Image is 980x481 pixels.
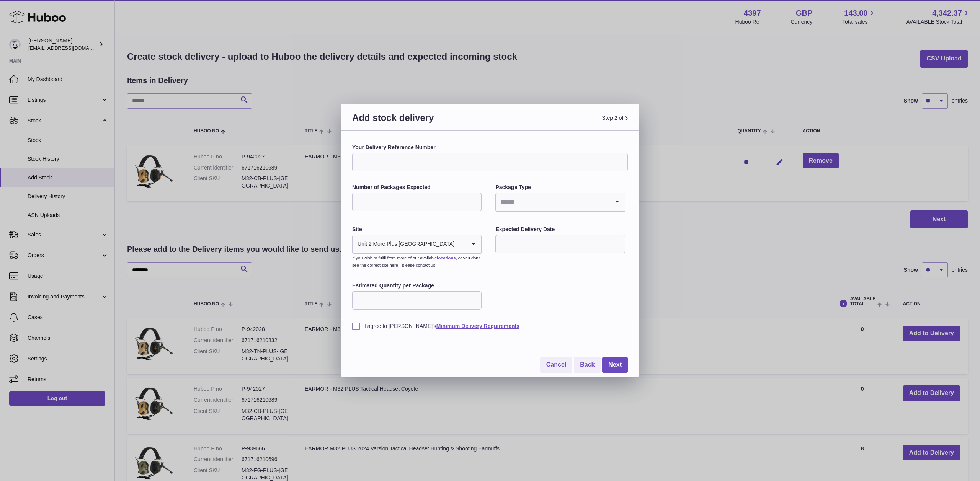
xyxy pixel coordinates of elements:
[455,235,466,253] input: Search for option
[352,112,490,133] h3: Add stock delivery
[602,357,628,373] a: Next
[352,184,482,191] label: Number of Packages Expected
[352,282,482,289] label: Estimated Quantity per Package
[496,193,609,211] input: Search for option
[490,112,628,133] span: Step 2 of 3
[352,144,628,151] label: Your Delivery Reference Number
[574,357,601,373] a: Back
[352,323,628,330] label: I agree to [PERSON_NAME]'s
[353,235,455,253] span: Unit 2 More Plus [GEOGRAPHIC_DATA]
[352,226,482,233] label: Site
[495,226,625,233] label: Expected Delivery Date
[353,235,481,254] div: Search for option
[436,323,519,329] a: Minimum Delivery Requirements
[496,193,624,212] div: Search for option
[437,256,456,260] a: locations
[495,184,625,191] label: Package Type
[540,357,572,373] a: Cancel
[352,256,480,267] small: If you wish to fulfil from more of our available , or you don’t see the correct site here - pleas...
